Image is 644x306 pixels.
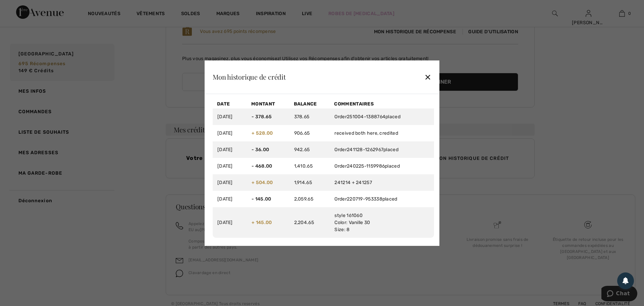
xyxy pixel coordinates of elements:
[289,174,330,191] td: 1,914.65
[289,108,330,125] td: 378.65
[347,163,385,169] a: 240225-1159986
[252,130,273,136] span: + 528.00
[213,99,247,108] th: Date
[330,174,434,191] td: 241214 + 241257
[213,207,247,238] td: [DATE]
[289,207,330,238] td: 2,204.65
[330,141,434,158] td: Order placed
[330,158,434,174] td: Order placed
[15,5,29,11] span: Chat
[213,125,247,141] td: [DATE]
[289,191,330,207] td: 2,059.65
[252,180,273,185] span: + 504.00
[347,114,385,120] a: 251004-1388764
[347,147,383,152] a: 241128-1262967
[252,147,269,152] span: - 36.00
[213,108,247,125] td: [DATE]
[289,99,330,108] th: Balance
[213,174,247,191] td: [DATE]
[289,125,330,141] td: 906.65
[213,141,247,158] td: [DATE]
[252,196,271,202] span: - 145.00
[213,191,247,207] td: [DATE]
[347,196,382,202] a: 220719-953338
[330,207,434,238] td: style 161060 Color: Vanille 30 Size: 8
[289,158,330,174] td: 1,410.65
[247,99,289,108] th: Montant
[252,114,272,120] span: - 378.65
[213,74,286,80] div: Mon historique de crédit
[213,158,247,174] td: [DATE]
[330,108,434,125] td: Order placed
[424,70,431,84] div: ✕
[330,191,434,207] td: Order placed
[330,125,434,141] td: received both here, credited
[330,99,434,108] th: Commentaires
[289,141,330,158] td: 942.65
[252,220,272,225] span: + 145.00
[252,163,272,169] span: - 468.00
